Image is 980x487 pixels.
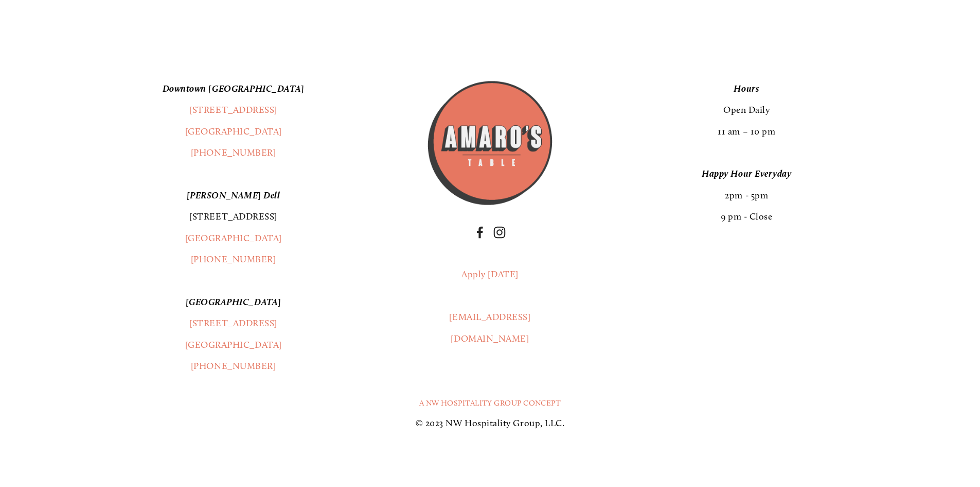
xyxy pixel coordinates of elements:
[189,104,277,115] a: [STREET_ADDRESS]
[419,398,561,408] a: A NW Hospitality Group Concept
[702,168,791,179] em: Happy Hour Everyday
[186,296,281,308] em: [GEOGRAPHIC_DATA]
[461,268,518,280] a: Apply [DATE]
[163,83,305,94] em: Downtown [GEOGRAPHIC_DATA]
[185,232,282,244] a: [GEOGRAPHIC_DATA]
[191,147,276,158] a: [PHONE_NUMBER]
[189,211,277,222] a: [STREET_ADDRESS]
[734,83,759,94] em: Hours
[425,78,555,208] img: Amaros_Logo.png
[572,78,921,142] p: Open Daily 11 am – 10 pm
[185,317,282,350] a: [STREET_ADDRESS][GEOGRAPHIC_DATA]
[185,126,282,137] a: [GEOGRAPHIC_DATA]
[493,226,506,239] a: Instagram
[474,226,486,239] a: Facebook
[191,254,276,265] a: [PHONE_NUMBER]
[449,311,530,344] a: [EMAIL_ADDRESS][DOMAIN_NAME]
[191,360,276,372] a: [PHONE_NUMBER]
[187,190,280,201] em: [PERSON_NAME] Dell
[59,413,921,434] p: © 2023 NW Hospitality Group, LLC.
[572,163,921,227] p: 2pm - 5pm 9 pm - Close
